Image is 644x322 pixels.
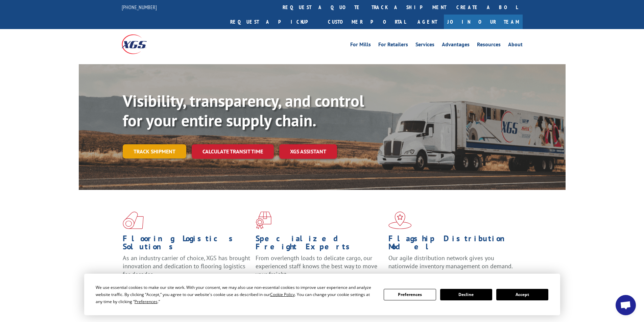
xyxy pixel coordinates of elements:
div: Cookie Consent Prompt [84,274,560,315]
span: Preferences [135,299,158,304]
a: Services [415,42,434,49]
span: As an industry carrier of choice, XGS has brought innovation and dedication to flooring logistics... [123,254,250,278]
a: [PHONE_NUMBER] [122,4,157,10]
a: XGS ASSISTANT [279,144,337,159]
a: For Mills [350,42,371,49]
div: We use essential cookies to make our site work. With your consent, we may also use non-essential ... [96,284,376,305]
a: Join Our Team [444,15,523,29]
img: xgs-icon-flagship-distribution-model-red [388,212,412,229]
h1: Flooring Logistics Solutions [123,234,251,254]
p: From overlength loads to delicate cargo, our experienced staff knows the best way to move your fr... [256,254,383,284]
div: Open chat [616,295,636,315]
a: Resources [477,42,501,49]
h1: Specialized Freight Experts [256,234,383,254]
a: Calculate transit time [192,144,274,159]
a: Track shipment [123,144,186,158]
span: Cookie Policy [270,292,295,297]
a: Agent [411,15,444,29]
button: Decline [440,289,492,300]
img: xgs-icon-focused-on-flooring-red [256,212,271,229]
a: Advantages [442,42,470,49]
button: Preferences [384,289,436,300]
a: Customer Portal [323,15,411,29]
a: For Retailers [378,42,408,49]
img: xgs-icon-total-supply-chain-intelligence-red [123,212,144,229]
h1: Flagship Distribution Model [388,234,516,254]
button: Accept [496,289,548,300]
span: Our agile distribution network gives you nationwide inventory management on demand. [388,254,513,270]
a: Request a pickup [225,15,323,29]
a: About [508,42,523,49]
b: Visibility, transparency, and control for your entire supply chain. [123,90,364,131]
